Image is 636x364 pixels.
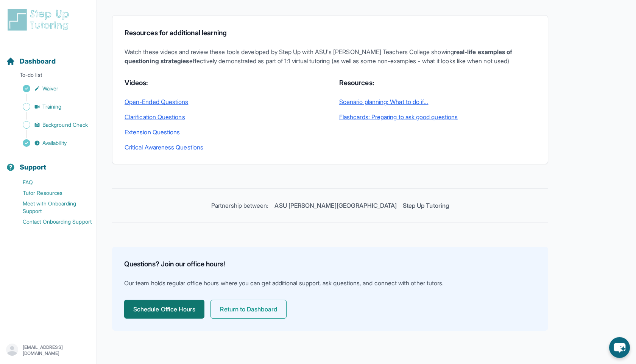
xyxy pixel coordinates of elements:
[6,344,90,357] button: [EMAIL_ADDRESS][DOMAIN_NAME]
[6,177,97,188] a: FAQ
[6,216,97,227] a: Contact Onboarding Support
[124,259,536,269] h2: Questions? Join our office hours!
[3,71,94,82] p: To-do list
[339,112,536,121] a: Flashcards: Preparing to ask good questions
[6,188,97,198] a: Tutor Resources
[124,278,536,288] p: Our team holds regular office hours where you can get additional support, ask questions, and conn...
[6,56,56,67] a: Dashboard
[42,85,58,92] span: Waiver
[339,78,536,88] h3: Resources:
[6,8,73,32] img: logo
[6,138,97,148] a: Availability
[20,162,47,173] span: Support
[3,150,94,176] button: Support
[125,28,536,38] h2: Resources for additional learning
[125,97,321,106] a: Open-Ended Questions
[6,101,97,112] a: Training
[210,300,286,319] button: Return to Dashboard
[125,143,321,152] a: Critical Awareness Questions
[6,83,97,94] a: Waiver
[6,198,97,216] a: Meet with Onboarding Support
[6,120,97,130] a: Background Check
[20,56,56,67] span: Dashboard
[125,112,321,121] a: Clarification Questions
[125,128,321,137] a: Extension Questions
[403,202,449,209] span: Step Up Tutoring
[42,103,62,110] span: Training
[23,344,90,356] p: [EMAIL_ADDRESS][DOMAIN_NAME]
[112,201,548,210] p: Partnership between:
[42,139,67,147] span: Availability
[339,97,536,106] a: Scenario planning: What to do if...
[3,44,94,70] button: Dashboard
[274,202,396,209] span: ASU [PERSON_NAME][GEOGRAPHIC_DATA]
[125,47,536,65] p: Watch these videos and review these tools developed by Step Up with ASU's [PERSON_NAME] Teachers ...
[124,300,204,319] button: Schedule Office Hours
[42,121,88,129] span: Background Check
[125,78,321,88] h3: Videos:
[609,337,630,358] button: chat-button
